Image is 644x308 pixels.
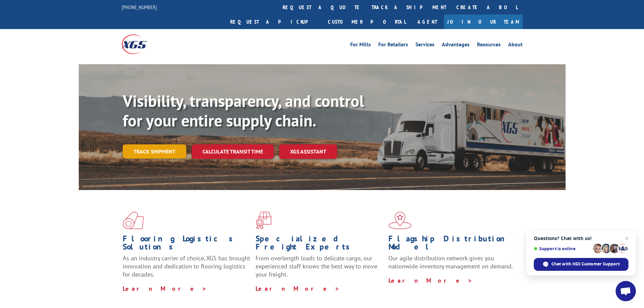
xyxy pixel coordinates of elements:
a: Track shipment [123,144,186,159]
span: Support is online [534,246,591,251]
a: Agent [411,15,444,29]
a: Calculate transit time [192,144,274,159]
a: Services [415,42,434,49]
h1: Specialized Freight Experts [256,235,383,254]
div: Open chat [616,281,636,301]
a: Learn More > [388,277,473,284]
a: For Mills [350,42,371,49]
p: From overlength loads to delicate cargo, our experienced staff knows the best way to move your fr... [256,254,383,284]
span: Questions? Chat with us! [534,236,628,241]
a: Learn More > [123,285,207,292]
span: Our agile distribution network gives you nationwide inventory management on demand. [388,254,513,270]
h1: Flagship Distribution Model [388,235,516,254]
a: XGS ASSISTANT [279,144,337,159]
a: About [508,42,523,49]
img: xgs-icon-focused-on-flooring-red [256,212,271,229]
a: [PHONE_NUMBER] [122,4,157,10]
span: Close chat [623,234,631,242]
b: Visibility, transparency, and control for your entire supply chain. [123,90,364,131]
img: xgs-icon-total-supply-chain-intelligence-red [123,212,144,229]
a: Advantages [442,42,470,49]
a: Learn More > [256,285,340,292]
a: For Retailers [378,42,408,49]
a: Request a pickup [225,15,323,29]
a: Join Our Team [444,15,523,29]
span: As an industry carrier of choice, XGS has brought innovation and dedication to flooring logistics... [123,254,250,278]
img: xgs-icon-flagship-distribution-model-red [388,212,412,229]
a: Customer Portal [323,15,411,29]
a: Resources [477,42,501,49]
span: Chat with XGS Customer Support [551,261,620,267]
h1: Flooring Logistics Solutions [123,235,251,254]
div: Chat with XGS Customer Support [534,258,628,271]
